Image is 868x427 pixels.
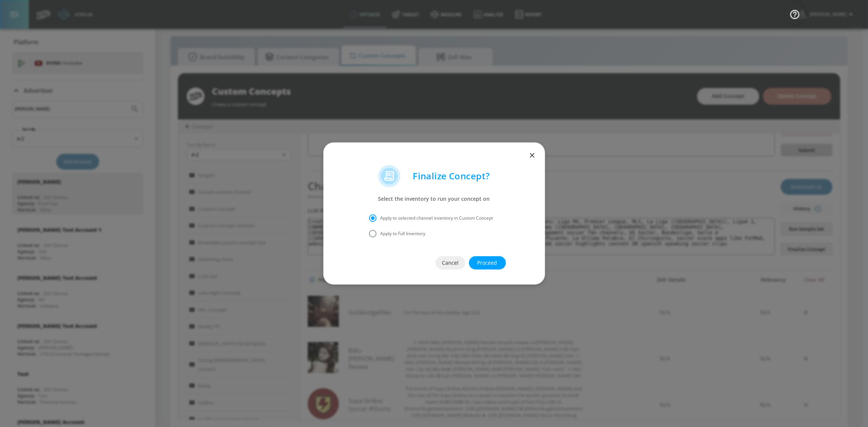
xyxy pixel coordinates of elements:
[469,256,506,270] button: Proceed
[784,4,805,24] button: Open Resource Center
[484,258,491,268] span: Proceed
[381,230,426,237] span: Apply to Full Inventory
[381,215,493,221] span: Apply to selected channel inventory in Custom Concept
[364,196,504,202] p: Select the inventory to run your concept on
[413,171,490,182] p: Finalize Concept?
[436,256,465,270] button: Cancel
